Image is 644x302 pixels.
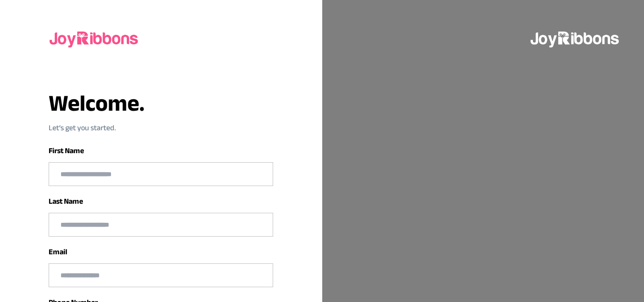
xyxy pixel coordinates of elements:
[49,248,67,256] label: Email
[49,92,273,115] h3: Welcome.
[49,197,83,205] label: Last Name
[49,146,84,155] label: First Name
[530,23,621,53] img: joyribbons
[49,23,140,53] img: joyribbons
[49,122,273,134] p: Let‘s get you started.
